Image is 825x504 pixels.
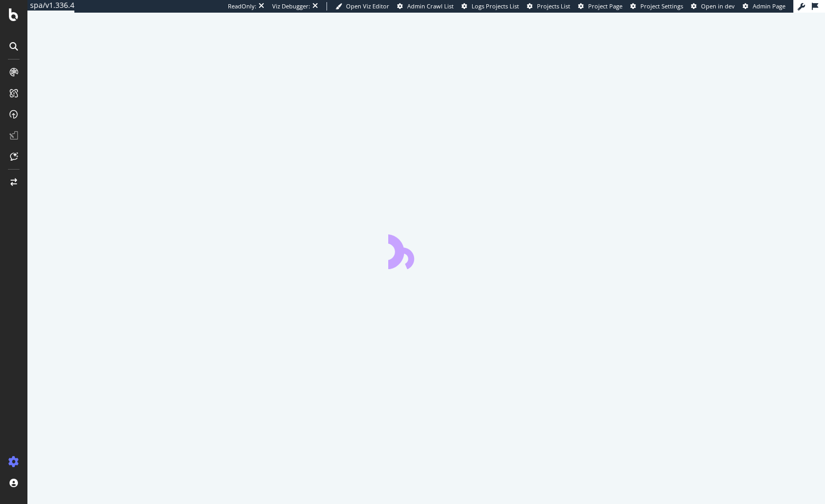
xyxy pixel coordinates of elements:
span: Admin Crawl List [407,2,454,10]
a: Admin Page [743,2,785,11]
a: Open Viz Editor [335,2,389,11]
div: Viz Debugger: [272,2,310,11]
div: ReadOnly: [228,2,256,11]
span: Logs Projects List [472,2,519,10]
span: Admin Page [753,2,785,10]
a: Project Settings [630,2,683,11]
span: Project Settings [640,2,683,10]
span: Open in dev [701,2,735,10]
span: Open Viz Editor [346,2,389,10]
a: Logs Projects List [462,2,519,11]
span: Projects List [537,2,570,10]
div: animation [388,231,464,269]
a: Open in dev [691,2,735,11]
a: Project Page [578,2,622,11]
span: Project Page [588,2,622,10]
a: Admin Crawl List [397,2,454,11]
a: Projects List [527,2,570,11]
